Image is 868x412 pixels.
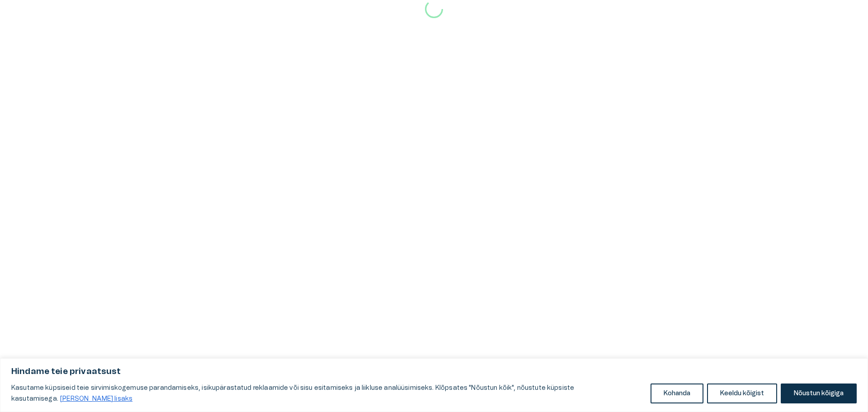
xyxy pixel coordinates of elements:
button: Kohanda [651,384,703,403]
p: Hindame teie privaatsust [11,366,857,377]
p: Kasutame küpsiseid teie sirvimiskogemuse parandamiseks, isikupärastatud reklaamide või sisu esita... [11,383,644,404]
button: Keeldu kõigist [707,384,777,403]
a: Loe lisaks [60,395,133,403]
button: Nõustun kõigiga [781,384,857,403]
